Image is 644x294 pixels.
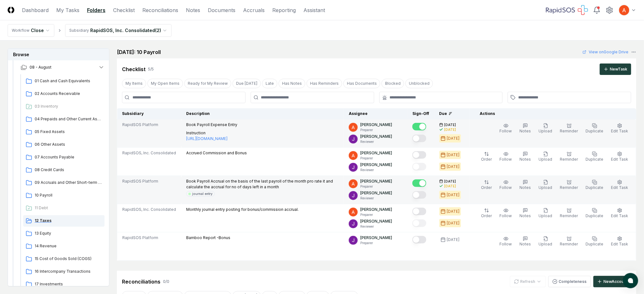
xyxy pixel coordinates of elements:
a: 13 Equity [23,228,105,239]
span: Follow [500,185,512,190]
div: Workflow [12,28,30,33]
span: Edit Task [611,185,628,190]
p: [PERSON_NAME] [360,190,392,196]
button: Duplicate [585,207,605,220]
button: Has Reminders [307,79,342,88]
a: 17 Investments [23,279,105,290]
p: [PERSON_NAME] [360,178,392,184]
button: Ready for My Review [184,79,231,88]
button: Duplicate [585,178,605,192]
button: Order [480,178,493,192]
a: Reconciliations [142,6,178,14]
p: Reviewer [360,139,392,144]
span: Notes [520,185,531,190]
p: [PERSON_NAME] [360,122,392,128]
span: 16 Intercompany Transactions [35,269,102,274]
p: Preparer [360,184,392,189]
button: Reminder [559,235,580,248]
div: [DATE] [444,127,456,132]
button: Mark complete [412,208,426,215]
p: Preparer [360,241,392,245]
span: Reminder [560,157,578,162]
button: Reminder [559,122,580,135]
button: 08 - August [16,60,110,74]
span: Reminder [560,242,578,246]
span: 05 Fixed Assets [35,129,102,135]
p: Reviewer [360,224,392,229]
button: My Items [122,79,146,88]
div: Checklist [122,65,146,73]
div: Actions [475,111,631,117]
span: Upload [539,242,552,246]
th: Subsidiary [117,108,181,119]
a: View onGoogle Drive [583,49,629,55]
img: ACg8ocKTC56tjQR6-o9bi8poVV4j_qMfO6M0RniyL9InnBgkmYdNig=s96-c [349,191,358,200]
button: Edit Task [610,235,630,248]
img: RapidSOS logo [546,5,588,15]
span: [DATE] [444,123,456,127]
span: 02 Accounts Receivable [35,91,102,97]
span: RapidSOS Platform [122,122,158,128]
button: Upload [538,235,554,248]
a: 06 Other Assets [23,139,105,150]
span: Edit Task [611,213,628,218]
span: Upload [539,129,552,133]
button: Upload [538,207,554,220]
div: Reconciliations [122,278,160,285]
span: Edit Task [611,242,628,246]
button: Upload [538,122,554,135]
button: Edit Task [610,122,630,135]
span: Edit Task [611,157,628,162]
span: 06 Other Assets [35,142,102,147]
a: [URL][DOMAIN_NAME] [186,136,227,142]
button: Follow [498,150,513,164]
button: Notes [519,150,532,164]
th: Sign-Off [407,108,434,119]
img: ACg8ocK3mdmu6YYpaRl40uhUUGu9oxSxFSb1vbjsnEih2JuwAH1PGA=s96-c [619,5,629,15]
p: Preparer [360,156,392,161]
button: Order [480,150,493,164]
div: New Account [604,279,627,284]
span: 14 Revenue [35,243,102,249]
th: Assignee [344,108,407,119]
a: Documents [208,6,235,14]
a: 03 Inventory [23,101,105,112]
p: [PERSON_NAME] [360,207,392,212]
button: Notes [519,207,532,220]
button: Reminder [559,150,580,164]
span: Edit Task [611,129,628,133]
button: Unblocked [405,79,433,88]
span: RapidSOS, Inc. Consolidated [122,207,176,212]
img: ACg8ocKTC56tjQR6-o9bi8poVV4j_qMfO6M0RniyL9InnBgkmYdNig=s96-c [349,135,358,144]
p: Instruction [186,130,237,142]
p: Monthly journal entry posting for bonus/commission accrual. [186,207,299,212]
a: Reporting [272,6,296,14]
a: 14 Revenue [23,241,105,252]
a: Folders [87,6,105,14]
div: Subsidiary [69,28,89,33]
a: 10 Payroll [23,190,105,201]
button: atlas-launcher [623,273,638,288]
span: Reminder [560,185,578,190]
a: Dashboard [22,6,49,14]
span: Duplicate [586,129,604,133]
span: 17 Investments [35,281,102,287]
img: ACg8ocK3mdmu6YYpaRl40uhUUGu9oxSxFSb1vbjsnEih2JuwAH1PGA=s96-c [349,151,358,160]
a: Notes [186,6,200,14]
a: Assistant [303,6,325,14]
button: Mark complete [412,135,426,142]
a: 04 Prepaids and Other Current Assets [23,114,105,125]
span: Upload [539,157,552,162]
span: 12 Taxes [35,218,102,224]
button: Due Today [233,79,261,88]
img: ACg8ocKTC56tjQR6-o9bi8poVV4j_qMfO6M0RniyL9InnBgkmYdNig=s96-c [349,163,358,172]
span: 04 Prepaids and Other Current Assets [35,116,102,122]
div: [DATE] [447,237,460,243]
button: My Open Items [147,79,183,88]
span: Notes [520,129,531,133]
nav: breadcrumb [8,24,172,37]
span: Order [481,157,492,162]
span: 13 Equity [35,231,102,236]
span: 08 - August [30,64,51,70]
div: [DATE] [447,152,460,158]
